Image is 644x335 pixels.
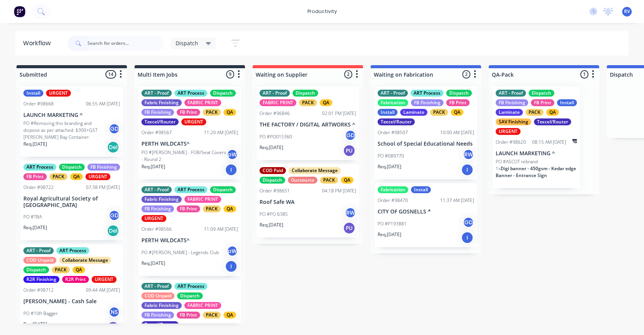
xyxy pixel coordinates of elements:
[496,99,528,106] div: FB Finishing
[260,122,356,128] p: THE FACTORY / DIGITAL ARTWORKS ^
[23,310,58,317] p: PO #10ft Bagger
[23,100,54,107] div: Order #98668
[534,118,571,125] div: Texcel/Router
[203,109,221,116] div: PACK
[289,167,341,174] div: Collaborate Message
[174,90,207,97] div: ART Process
[526,109,544,116] div: PACK
[260,222,283,228] p: Req. [DATE]
[304,6,341,17] div: productivity
[531,99,554,106] div: FB Print
[378,153,404,159] p: PO #089770
[529,90,554,97] div: Dispatch
[223,205,236,212] div: QA
[440,197,474,204] div: 11:37 AM [DATE]
[59,257,111,264] div: Collaborate Message
[320,99,332,106] div: QA
[292,90,318,97] div: Dispatch
[141,312,174,319] div: FB Finishing
[260,90,290,97] div: ART - Proof
[624,8,630,15] span: RV
[184,302,221,309] div: FABRIC PRINT
[378,99,408,106] div: Fabrication
[181,118,206,125] div: URGENT
[49,173,67,180] div: PACK
[378,197,408,204] div: Order #98470
[496,128,521,135] div: URGENT
[141,302,182,309] div: Fabric Finishing
[141,215,166,222] div: URGENT
[204,129,238,136] div: 11:20 AM [DATE]
[260,110,290,117] div: Order #96846
[23,141,47,148] p: Req. [DATE]
[496,139,526,146] div: Order #98620
[343,145,355,157] div: PU
[378,118,415,125] div: Texcel/Router
[532,139,566,146] div: 08:15 AM [DATE]
[141,163,165,170] p: Req. [DATE]
[204,226,238,233] div: 11:09 AM [DATE]
[322,110,356,117] div: 02:01 PM [DATE]
[177,312,200,319] div: FB Print
[86,184,120,191] div: 07:38 PM [DATE]
[260,167,286,174] div: COD Paid
[256,87,359,160] div: ART - ProofDispatchFABRIC PRINTPACKQAOrder #9684602:01 PM [DATE]THE FACTORY / DIGITAL ARTWORKS ^P...
[87,36,163,51] input: Search for orders...
[177,205,200,212] div: FB Print
[446,99,470,106] div: FB Print
[203,205,221,212] div: PACK
[461,232,473,244] div: I
[378,163,401,170] p: Req. [DATE]
[288,177,317,184] div: Outsource
[557,99,577,106] div: Install
[141,90,172,97] div: ART - Proof
[107,225,119,237] div: Del
[451,109,463,116] div: QA
[176,39,198,47] span: Dispatch
[23,120,108,141] p: PO #Removing this branding and dispose as per attached. $300+GST [PERSON_NAME] Bay Container.
[23,287,54,294] div: Order #98712
[23,184,54,191] div: Order #98722
[23,173,47,180] div: FB Print
[141,226,172,233] div: Order #98566
[46,90,71,97] div: URGENT
[378,109,398,116] div: Install
[141,109,174,116] div: FB Finishing
[141,205,174,212] div: FB Finishing
[92,276,117,283] div: URGENT
[496,158,538,165] p: PO #ASCOT rebrand
[446,90,472,97] div: Dispatch
[496,90,526,97] div: ART - Proof
[496,118,531,125] div: SAV Finishing
[23,321,47,328] p: Req. [DATE]
[440,129,474,136] div: 10:00 AM [DATE]
[23,224,47,231] p: Req. [DATE]
[174,283,207,290] div: ART Process
[345,207,356,218] div: RW
[184,196,221,203] div: FABRIC PRINT
[23,164,56,171] div: ART Process
[299,99,317,106] div: PACK
[174,186,207,193] div: ART Process
[203,312,221,319] div: PACK
[461,164,473,176] div: I
[23,195,120,209] p: Royal Agricultural Society of [GEOGRAPHIC_DATA]
[223,312,236,319] div: QA
[59,164,85,171] div: Dispatch
[107,321,119,333] div: PU
[378,186,408,193] div: Fabrication
[23,90,43,97] div: Install
[496,109,523,116] div: Laminate
[56,247,89,254] div: ART Process
[430,109,448,116] div: PACK
[493,87,580,188] div: ART - ProofDispatchFB FinishingFB PrintInstallLaminatePACKQASAV FinishingTexcel/RouterURGENTOrder...
[52,266,70,273] div: PACK
[62,276,89,283] div: R2R Print
[210,186,236,193] div: Dispatch
[72,266,85,273] div: QA
[260,133,292,140] p: PO #PO015360
[260,199,356,205] p: Roof Safe WA
[260,144,283,151] p: Req. [DATE]
[141,129,172,136] div: Order #98567
[378,141,474,147] p: School of Special Educational Needs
